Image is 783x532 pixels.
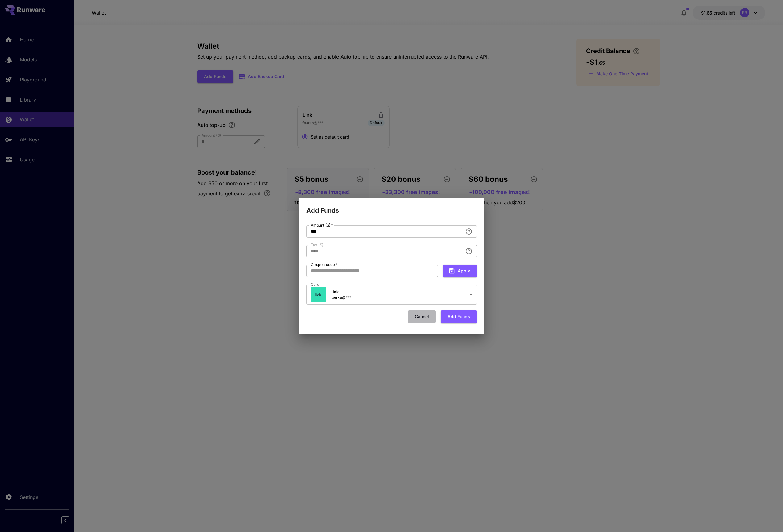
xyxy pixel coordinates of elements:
[311,262,337,267] label: Coupon code
[311,222,333,228] label: Amount ($)
[441,310,477,323] button: Add funds
[311,282,319,287] label: Card
[311,242,323,247] label: Tax ($)
[408,310,436,323] button: Cancel
[443,265,477,277] button: Apply
[331,289,351,295] p: Link
[299,198,484,215] h2: Add Funds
